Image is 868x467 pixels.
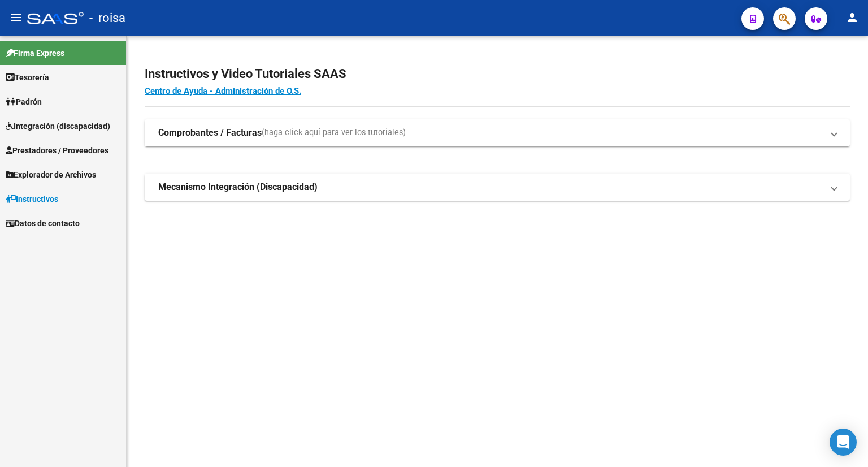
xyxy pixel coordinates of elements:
span: - roisa [89,6,125,31]
span: Tesorería [6,71,49,84]
span: (haga click aquí para ver los tutoriales) [262,127,406,139]
span: Datos de contacto [6,217,80,230]
span: Firma Express [6,47,64,59]
span: Integración (discapacidad) [6,120,110,132]
a: Centro de Ayuda - Administración de O.S. [145,86,301,96]
mat-icon: menu [9,11,23,24]
h2: Instructivos y Video Tutoriales SAAS [145,63,850,85]
strong: Comprobantes / Facturas [158,127,262,139]
span: Instructivos [6,193,58,205]
span: Prestadores / Proveedores [6,144,108,157]
span: Padrón [6,96,42,108]
mat-expansion-panel-header: Mecanismo Integración (Discapacidad) [145,174,850,201]
span: Explorador de Archivos [6,168,96,181]
mat-icon: person [845,11,859,24]
div: Open Intercom Messenger [830,429,857,456]
strong: Mecanismo Integración (Discapacidad) [158,181,318,193]
mat-expansion-panel-header: Comprobantes / Facturas(haga click aquí para ver los tutoriales) [145,119,850,146]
